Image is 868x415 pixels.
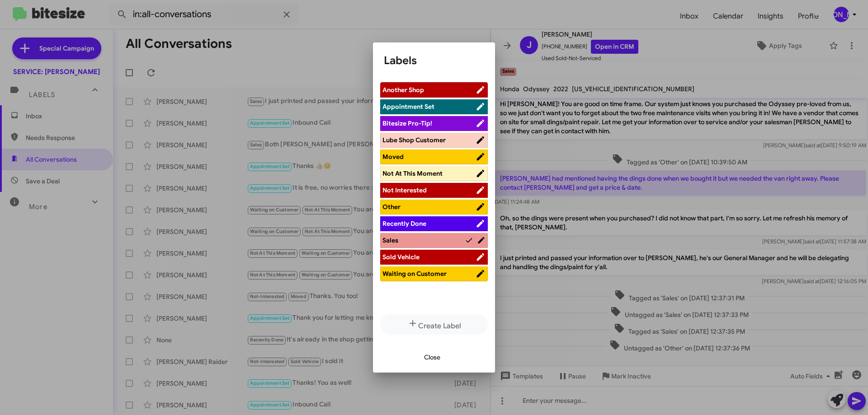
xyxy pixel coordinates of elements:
[382,86,424,94] span: Another Shop
[382,270,447,278] span: Waiting on Customer
[424,349,440,365] span: Close
[384,53,484,68] h1: Labels
[382,153,404,161] span: Moved
[382,236,398,244] span: Sales
[382,103,434,111] span: Appointment Set
[382,169,443,177] span: Not At This Moment
[382,253,420,261] span: Sold Vehicle
[382,136,446,144] span: Lube Shop Customer
[417,349,448,365] button: Close
[382,219,426,228] span: Recently Done
[380,314,488,335] button: Create Label
[382,186,427,194] span: Not Interested
[382,203,401,211] span: Other
[382,119,432,127] span: Bitesize Pro-Tip!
